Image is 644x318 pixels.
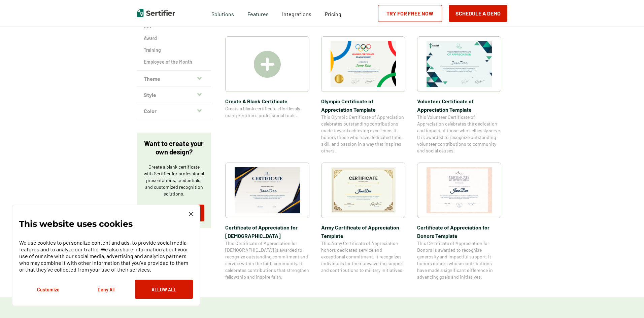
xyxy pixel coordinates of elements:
span: Solutions [211,9,234,17]
span: Features [247,9,269,17]
button: Customize [19,280,77,299]
a: Pricing [325,9,341,17]
button: Theme [137,71,211,87]
button: Deny All [77,280,135,299]
span: This Volunteer Certificate of Appreciation celebrates the dedication and impact of those who self... [417,114,501,154]
span: Integrations [282,11,311,17]
button: Schedule a Demo [449,5,507,22]
span: Certificate of Appreciation for [DEMOGRAPHIC_DATA]​ [225,223,309,240]
span: This Certificate of Appreciation for [DEMOGRAPHIC_DATA] is awarded to recognize outstanding commi... [225,240,309,280]
button: Allow All [135,280,193,299]
iframe: Chat Widget [610,286,644,318]
a: Try for Free Now [378,5,442,22]
button: Style [137,87,211,103]
span: Volunteer Certificate of Appreciation Template [417,97,501,114]
span: Certificate of Appreciation for Donors​ Template [417,223,501,240]
img: Volunteer Certificate of Appreciation Template [427,41,492,87]
span: Create A Blank Certificate [225,97,309,105]
a: Certificate of Appreciation for Church​Certificate of Appreciation for [DEMOGRAPHIC_DATA]​This Ce... [225,163,309,280]
p: Create a blank certificate with Sertifier for professional presentations, credentials, and custom... [144,164,204,197]
p: This website uses cookies [19,220,133,227]
span: Army Certificate of Appreciation​ Template [321,223,405,240]
span: Pricing [325,11,341,17]
button: Color [137,103,211,119]
img: Create A Blank Certificate [254,51,281,78]
span: Create a blank certificate effortlessly using Sertifier’s professional tools. [225,105,309,119]
img: Certificate of Appreciation for Church​ [235,167,300,213]
a: Award [144,35,204,42]
img: Army Certificate of Appreciation​ Template [331,167,396,213]
a: Volunteer Certificate of Appreciation TemplateVolunteer Certificate of Appreciation TemplateThis ... [417,36,501,154]
span: This Certificate of Appreciation for Donors is awarded to recognize generosity and impactful supp... [417,240,501,280]
span: Olympic Certificate of Appreciation​ Template [321,97,405,114]
p: Want to create your own design? [144,139,204,156]
a: Certificate of Appreciation for Donors​ TemplateCertificate of Appreciation for Donors​ TemplateT... [417,163,501,280]
a: Army Certificate of Appreciation​ TemplateArmy Certificate of Appreciation​ TemplateThis Army Cer... [321,163,405,280]
span: This Army Certificate of Appreciation honors dedicated service and exceptional commitment. It rec... [321,240,405,274]
a: Integrations [282,9,311,17]
img: Olympic Certificate of Appreciation​ Template [331,41,396,87]
span: This Olympic Certificate of Appreciation celebrates outstanding contributions made toward achievi... [321,114,405,154]
p: We use cookies to personalize content and ads, to provide social media features and to analyze ou... [19,239,193,273]
img: Cookie Popup Close [189,212,193,216]
a: Olympic Certificate of Appreciation​ TemplateOlympic Certificate of Appreciation​ TemplateThis Ol... [321,36,405,154]
img: Certificate of Appreciation for Donors​ Template [427,167,492,213]
img: Sertifier | Digital Credentialing Platform [137,9,175,17]
a: Employee of the Month [144,59,204,65]
a: Training [144,47,204,54]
